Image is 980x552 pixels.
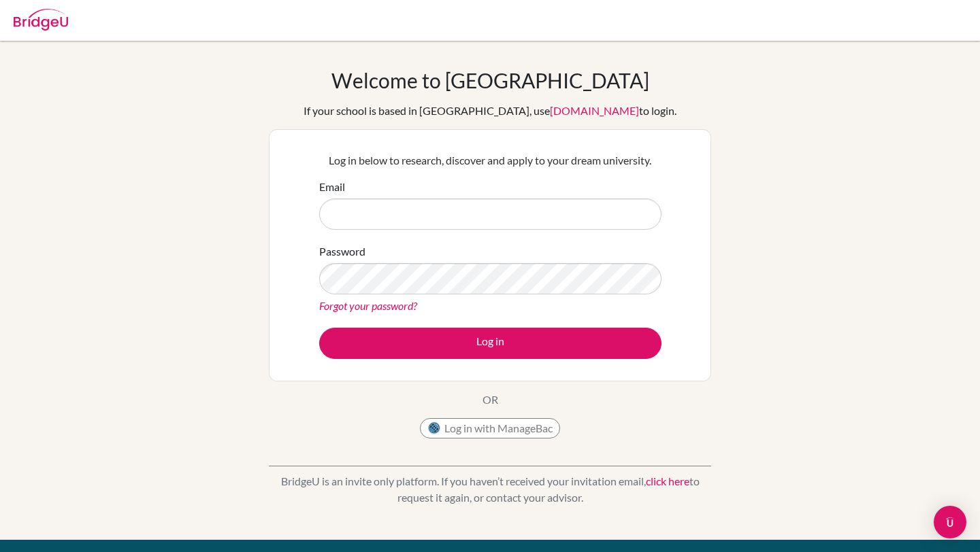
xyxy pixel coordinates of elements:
[319,152,661,169] p: Log in below to research, discover and apply to your dream university.
[319,328,661,359] button: Log in
[934,506,966,538] div: Open Intercom Messenger
[269,473,711,506] p: BridgeU is an invite only platform. If you haven’t received your invitation email, to request it ...
[483,392,498,408] p: OR
[304,103,676,119] div: If your school is based in [GEOGRAPHIC_DATA], use to login.
[331,68,649,92] h1: Welcome to [GEOGRAPHIC_DATA]
[319,179,345,195] label: Email
[319,243,365,260] label: Password
[550,104,639,117] a: [DOMAIN_NAME]
[420,418,560,438] button: Log in with ManageBac
[319,299,417,312] a: Forgot your password?
[14,9,68,31] img: Bridge-U
[646,475,689,487] a: click here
